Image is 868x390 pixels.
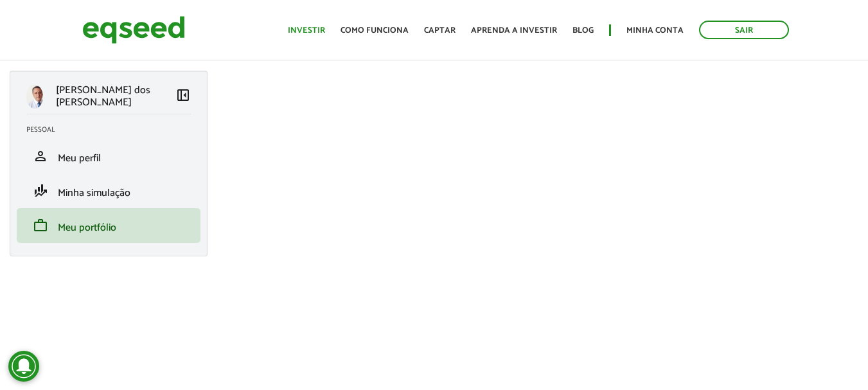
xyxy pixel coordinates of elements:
[17,173,200,208] li: Minha simulação
[26,183,191,199] a: finance_modeMinha simulação
[175,87,191,105] a: Colapsar menu
[17,208,200,243] li: Meu portfólio
[471,26,557,35] a: Aprenda a investir
[341,26,409,35] a: Como funciona
[288,26,325,35] a: Investir
[33,218,48,233] span: work
[26,126,200,134] h2: Pessoal
[626,26,684,35] a: Minha conta
[82,13,185,47] img: EqSeed
[33,148,48,164] span: person
[26,148,191,164] a: personMeu perfil
[17,139,200,173] li: Meu perfil
[58,184,130,202] span: Minha simulação
[572,26,594,35] a: Blog
[56,84,175,109] p: [PERSON_NAME] dos [PERSON_NAME]
[33,183,48,199] span: finance_mode
[58,150,101,167] span: Meu perfil
[699,21,789,39] a: Sair
[58,219,116,236] span: Meu portfólio
[26,218,191,233] a: workMeu portfólio
[424,26,456,35] a: Captar
[175,87,191,103] span: left_panel_close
